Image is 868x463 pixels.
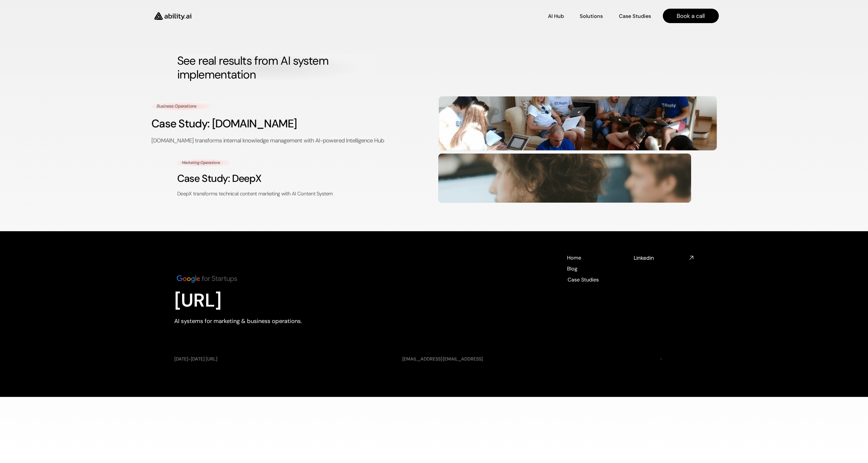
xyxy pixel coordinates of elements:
[402,356,619,362] p: ·
[177,171,430,186] h3: Case Study: DeepX
[177,53,331,82] strong: See real results from AI system implementation
[664,356,694,362] a: Privacy Policy
[199,9,719,23] nav: Main navigation
[548,11,564,21] a: AI Hub
[548,13,564,20] p: AI Hub
[568,276,599,283] p: Case Studies
[567,265,577,272] a: Blog
[151,96,717,150] a: Business OperationsCase Study: [DOMAIN_NAME][DOMAIN_NAME] transforms internal knowledge managemen...
[182,160,225,166] p: Marketing Operations
[634,254,694,262] a: Linkedin
[151,136,429,145] p: [DOMAIN_NAME] transforms internal knowledge management with AI-powered Intelligence Hub
[567,254,581,261] a: Home
[580,11,603,21] a: Solutions
[177,154,691,203] a: Marketing OperationsCase Study: DeepXDeepX transforms technical content marketing with AI Content...
[567,254,581,262] p: Home
[443,356,483,362] a: [EMAIL_ADDRESS]
[156,103,204,110] p: Business Operations
[402,356,442,362] a: [EMAIL_ADDRESS]
[619,11,651,21] a: Case Studies
[677,12,705,20] p: Book a call
[174,356,391,362] p: [DATE]-[DATE] [URL]
[567,276,599,283] a: Case Studies
[174,317,333,325] p: AI systems for marketing & business operations.
[634,254,694,262] nav: Social media links
[567,265,577,272] p: Blog
[630,356,658,362] a: Terms of Use
[580,13,603,20] p: Solutions
[663,9,719,23] a: Book a call
[634,254,687,262] h4: Linkedin
[567,254,627,283] nav: Footer navigation
[619,13,651,20] p: Case Studies
[177,190,430,198] p: DeepX transforms technical content marketing with AI Content System
[151,116,429,131] h3: Case Study: [DOMAIN_NAME]
[174,290,333,312] p: [URL]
